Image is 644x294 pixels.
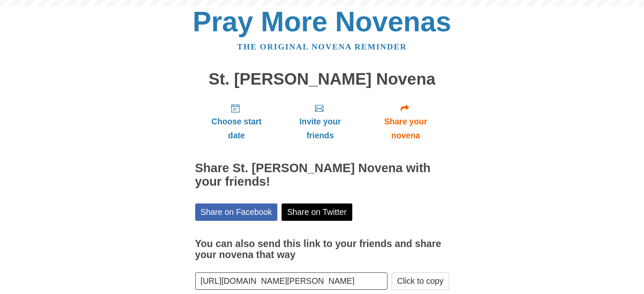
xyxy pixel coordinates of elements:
[195,203,278,221] a: Share on Facebook
[286,115,354,143] span: Invite your friends
[237,42,407,51] a: The original novena reminder
[282,203,352,221] a: Share on Twitter
[204,115,270,143] span: Choose start date
[371,115,441,143] span: Share your novena
[195,96,278,147] a: Choose start date
[195,70,449,88] h1: St. [PERSON_NAME] Novena
[195,239,449,260] h3: You can also send this link to your friends and share your novena that way
[278,96,362,147] a: Invite your friends
[392,272,449,290] button: Click to copy
[362,96,449,147] a: Share your novena
[193,6,451,37] a: Pray More Novenas
[195,162,449,189] h2: Share St. [PERSON_NAME] Novena with your friends!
